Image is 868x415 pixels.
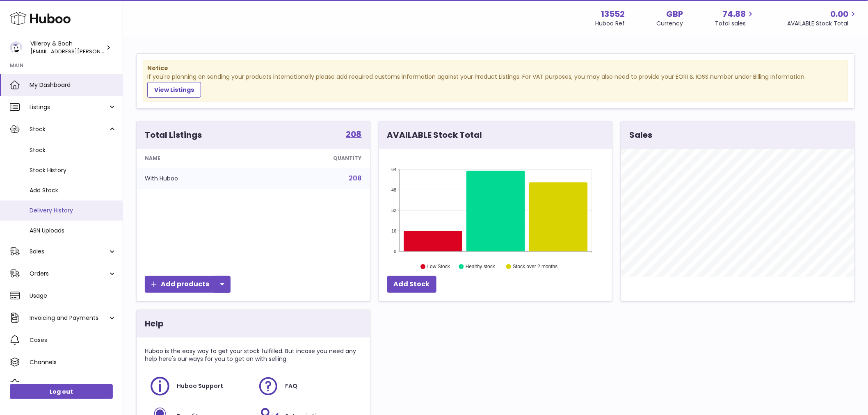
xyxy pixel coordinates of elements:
img: liu.rosanne@villeroy-boch.com [10,41,22,54]
text: Low Stock [427,264,450,269]
span: Listings [30,103,108,111]
text: Stock over 2 months [513,264,557,269]
a: FAQ [257,375,357,397]
text: 16 [391,228,396,233]
strong: 13552 [601,9,625,20]
span: 74.88 [723,9,746,20]
td: With Huboo [137,168,259,189]
h3: Sales [629,130,652,141]
span: Usage [30,292,116,300]
text: 0 [394,249,396,254]
p: Huboo is the easy way to get your stock fulfilled. But incase you need any help here's our ways f... [145,347,362,363]
a: Add products [145,276,231,293]
span: Stock History [30,166,116,174]
th: Name [137,149,259,168]
a: Huboo Support [149,375,249,397]
span: Total sales [715,20,756,27]
span: 0.00 [831,9,849,20]
span: Huboo Support [177,382,223,390]
strong: Notice [147,64,844,72]
a: 208 [346,130,362,140]
a: 0.00 AVAILABLE Stock Total [788,9,858,27]
a: Add Stock [387,276,436,293]
span: AVAILABLE Stock Total [788,20,858,27]
span: Orders [30,270,108,278]
span: Stock [30,125,108,133]
span: Cases [30,336,116,344]
span: Stock [30,146,116,154]
span: My Dashboard [30,81,116,89]
h3: Total Listings [145,130,202,141]
text: 32 [391,208,396,213]
div: If you're planning on sending your products internationally please add required customs informati... [147,73,844,98]
span: Channels [30,358,116,366]
span: FAQ [285,382,297,390]
h3: AVAILABLE Stock Total [387,130,482,141]
h3: Help [145,318,164,329]
div: Currency [657,20,683,27]
a: Log out [10,384,113,399]
div: Huboo Ref [595,20,625,27]
a: 208 [349,173,362,183]
span: Delivery History [30,207,116,214]
th: Quantity [259,149,370,168]
span: Sales [30,248,108,255]
strong: GBP [667,9,683,20]
text: Healthy stock [466,264,496,269]
a: View Listings [147,82,201,98]
strong: 208 [346,130,362,138]
span: [EMAIL_ADDRESS][PERSON_NAME][DOMAIN_NAME] [30,47,166,55]
text: 64 [391,167,396,172]
span: Add Stock [30,187,116,194]
span: ASN Uploads [30,227,116,235]
span: Settings [30,381,116,388]
text: 48 [391,187,396,192]
a: 74.88 Total sales [715,9,756,27]
div: Villeroy & Boch [30,40,104,55]
span: Invoicing and Payments [30,314,108,322]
